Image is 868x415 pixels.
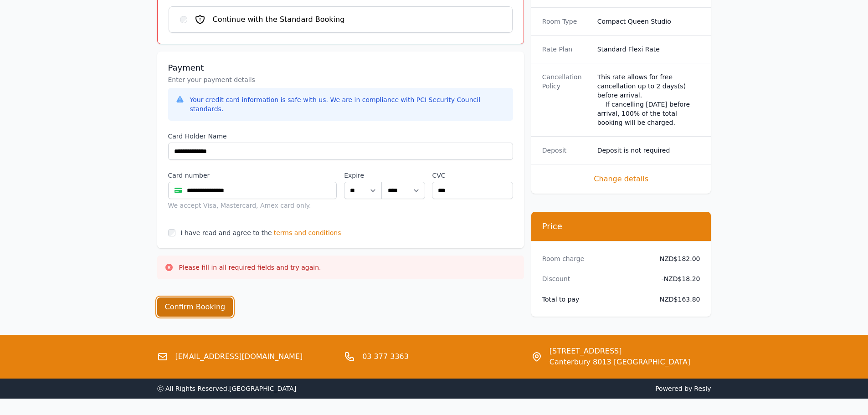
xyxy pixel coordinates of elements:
[344,171,382,180] label: Expire
[597,72,700,127] div: This rate allows for free cancellation up to 2 days(s) before arrival. If cancelling [DATE] befor...
[550,357,690,368] span: Canterbury 8013 [GEOGRAPHIC_DATA]
[652,274,700,283] dd: - NZD$18.20
[168,201,337,210] div: We accept Visa, Mastercard, Amex card only.
[190,95,506,113] div: Your credit card information is safe with us. We are in compliance with PCI Security Council stan...
[175,351,303,362] a: [EMAIL_ADDRESS][DOMAIN_NAME]
[550,346,690,357] span: [STREET_ADDRESS]
[274,228,341,237] span: terms and conditions
[157,385,297,392] span: ⓒ All Rights Reserved. [GEOGRAPHIC_DATA]
[213,14,345,25] span: Continue with the Standard Booking
[542,221,700,232] h3: Price
[542,295,645,304] dt: Total to pay
[597,45,700,54] dd: Standard Flexi Rate
[542,254,645,263] dt: Room charge
[542,146,590,155] dt: Deposit
[542,174,700,184] span: Change details
[168,171,337,180] label: Card number
[168,132,513,141] label: Card Holder Name
[382,171,425,180] label: .
[542,17,590,26] dt: Room Type
[181,229,272,236] label: I have read and agree to the
[168,75,513,84] p: Enter your payment details
[168,62,513,73] h3: Payment
[597,17,700,26] dd: Compact Queen Studio
[694,385,711,392] a: Resly
[362,351,409,362] a: 03 377 3363
[179,263,321,272] p: Please fill in all required fields and try again.
[652,295,700,304] dd: NZD$163.80
[432,171,513,180] label: CVC
[597,146,700,155] dd: Deposit is not required
[542,274,645,283] dt: Discount
[652,254,700,263] dd: NZD$182.00
[542,72,590,127] dt: Cancellation Policy
[542,45,590,54] dt: Rate Plan
[157,297,233,317] button: Confirm Booking
[438,384,711,393] span: Powered by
